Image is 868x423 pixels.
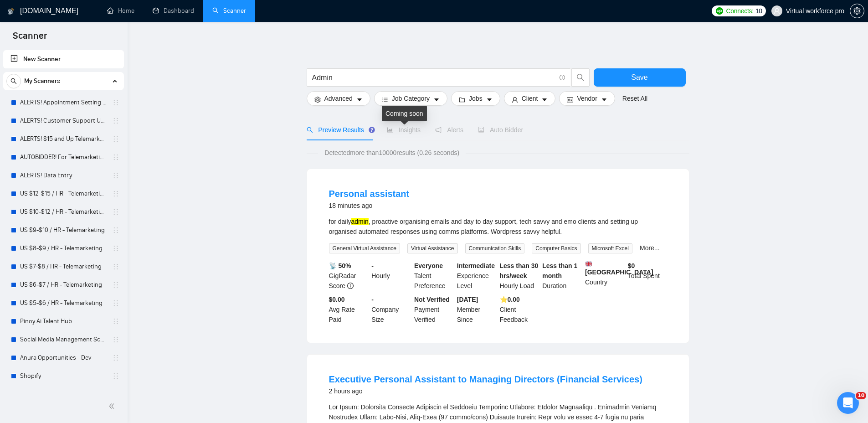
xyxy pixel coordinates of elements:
a: US $12-$15 / HR - Telemarketing [20,185,107,203]
button: Save [594,68,686,87]
span: folder [459,96,465,103]
span: holder [112,263,119,270]
div: Talent Preference [412,261,455,291]
div: Coming soon [382,106,427,121]
span: holder [112,172,119,179]
b: $ 0 [628,262,635,269]
a: US $10-$12 / HR - Telemarketing [20,203,107,221]
button: search [571,68,590,87]
span: holder [112,117,119,124]
input: Search Freelance Jobs... [312,72,555,83]
span: Scanner [5,29,54,48]
b: [GEOGRAPHIC_DATA] [585,261,653,276]
div: Payment Verified [412,294,455,325]
b: ⭐️ 0.00 [500,296,520,303]
a: More... [640,244,660,252]
span: holder [112,227,119,234]
span: info-circle [347,283,354,289]
span: holder [112,372,119,380]
span: setting [850,7,864,15]
b: [DATE] [457,296,478,303]
span: 10 [856,392,866,399]
b: Less than 30 hrs/week [500,262,539,279]
button: setting [850,4,864,18]
div: for daily , proactive organising emails and day to day support, tech savvy and emo clients and se... [329,217,667,237]
div: Member Since [455,294,498,325]
div: Avg Rate Paid [327,294,370,325]
b: Intermediate [457,262,495,269]
span: Connects: [726,6,754,16]
span: Virtual Assistance [407,243,458,253]
li: New Scanner [3,50,124,68]
a: Reset All [622,93,647,103]
iframe: Intercom live chat [837,392,859,414]
b: - [371,262,374,269]
b: - [371,296,374,303]
span: caret-down [356,96,363,103]
a: Executive Personal Assistant to Managing Directors (Financial Services) [329,374,642,384]
span: holder [112,99,119,106]
a: homeHome [107,7,134,15]
div: Tooltip anchor [368,126,376,134]
a: AUTOBIDDER! For Telemarketing in the [GEOGRAPHIC_DATA] [20,148,107,166]
button: userClientcaret-down [504,91,556,106]
a: Personal assistant [329,189,410,199]
span: idcard [567,96,573,103]
a: dashboardDashboard [153,7,194,15]
span: info-circle [560,75,565,81]
a: Anura Opportunities - Dev [20,349,107,367]
span: search [307,127,313,133]
button: folderJobscaret-down [451,91,500,106]
div: Duration [540,261,583,291]
span: Alerts [435,126,463,134]
b: Not Verified [414,296,450,303]
mark: admin [351,218,369,225]
span: holder [112,354,119,361]
span: bars [382,96,388,103]
span: Save [631,72,647,83]
a: US $9-$10 / HR - Telemarketing [20,221,107,239]
button: barsJob Categorycaret-down [374,91,447,106]
img: 🇬🇧 [586,261,592,267]
button: search [6,74,21,88]
a: ALERTS! Customer Support USA [20,112,107,130]
span: holder [112,154,119,161]
div: Client Feedback [498,294,541,325]
span: double-left [108,402,118,411]
div: Experience Level [455,261,498,291]
span: holder [112,299,119,307]
span: search [572,73,589,82]
span: Advanced [324,93,353,103]
a: US $8-$9 / HR - Telemarketing [20,239,107,258]
span: Detected more than 10000 results (0.26 seconds) [318,148,466,158]
span: area-chart [387,127,393,133]
span: Jobs [469,93,483,103]
div: Hourly [370,261,412,291]
b: Everyone [414,262,443,269]
a: ALERTS! Data Entry [20,166,107,185]
div: Hourly Load [498,261,541,291]
a: Shopify [20,367,107,385]
span: Client [522,93,538,103]
a: US $5-$6 / HR - Telemarketing [20,294,107,312]
span: Preview Results [307,126,372,134]
div: GigRadar Score [327,261,370,291]
b: $0.00 [329,296,345,303]
a: ALERTS! Appointment Setting or Cold Calling [20,93,107,112]
img: upwork-logo.png [716,7,723,15]
span: setting [314,96,321,103]
span: Computer Basics [532,243,580,253]
span: user [774,8,780,14]
span: Job Category [392,93,430,103]
a: setting [850,7,864,15]
img: logo [8,4,14,19]
div: Company Size [370,294,412,325]
span: caret-down [541,96,548,103]
span: robot [478,127,484,133]
a: Social Media Management Scanner [20,330,107,349]
span: notification [435,127,442,133]
div: 2 hours ago [329,386,642,397]
span: Insights [387,126,421,134]
span: General Virtual Assistance [329,243,401,253]
li: My Scanners [3,72,124,385]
